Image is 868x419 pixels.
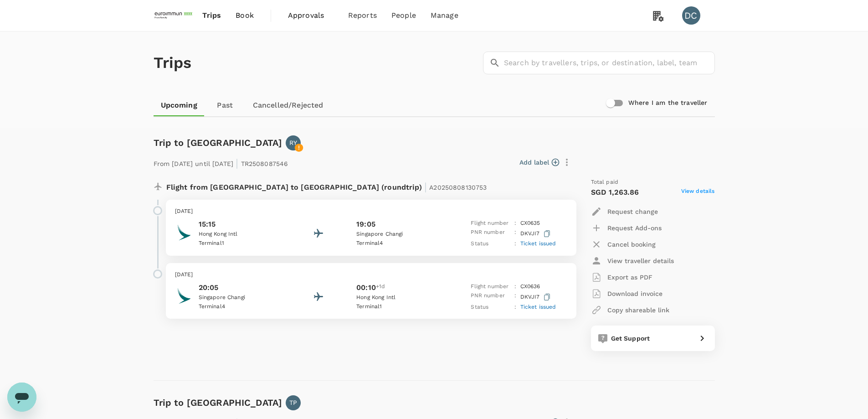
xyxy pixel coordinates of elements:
span: +1d [376,282,385,293]
img: Cathay Pacific Airways [175,223,193,242]
a: Past [205,94,246,116]
iframe: Button to launch messaging window, conversation in progress [7,383,36,412]
p: Hong Kong Intl [356,293,438,302]
button: Add label [519,158,559,167]
span: View details [681,187,715,198]
p: Cancel booking [607,240,656,249]
p: PNR number [471,228,511,239]
span: | [236,157,238,170]
p: Flight number [471,282,511,291]
button: View traveller details [591,253,674,269]
p: Flight from [GEOGRAPHIC_DATA] to [GEOGRAPHIC_DATA] (roundtrip) [166,178,487,194]
p: Hong Kong Intl [199,230,281,239]
button: Download invoice [591,285,663,302]
span: Reports [348,10,377,21]
h6: Where I am the traveller [628,98,708,108]
p: DKVJI7 [520,228,552,239]
p: : [514,282,516,291]
span: Book [236,10,254,21]
p: CX 0635 [520,219,540,228]
p: [DATE] [175,270,567,279]
span: Trips [202,10,221,21]
span: Ticket issued [520,240,556,247]
a: Upcoming [154,94,205,116]
p: Singapore Changi [356,230,438,239]
p: Flight number [471,219,511,228]
h6: Trip to [GEOGRAPHIC_DATA] [154,395,282,410]
span: Manage [431,10,458,21]
p: Status [471,303,511,312]
p: : [514,291,516,303]
button: Export as PDF [591,269,652,285]
span: Total paid [591,178,619,187]
p: : [514,303,516,312]
p: 00:10 [356,282,376,293]
button: Request change [591,203,658,220]
p: Request Add-ons [607,223,662,233]
p: : [514,239,516,248]
div: DC [682,6,700,25]
p: View traveller details [607,256,674,265]
p: PNR number [471,291,511,303]
p: 15:15 [199,219,281,230]
p: Request change [607,207,658,216]
p: Terminal 4 [199,302,281,311]
p: 20:05 [199,282,281,293]
span: Ticket issued [520,304,556,310]
h1: Trips [154,31,192,94]
p: Copy shareable link [607,305,669,315]
span: A20250808130753 [429,184,487,191]
button: Copy shareable link [591,302,669,318]
span: Approvals [288,10,334,21]
img: Cathay Pacific Airways [175,287,193,305]
p: RY [289,138,297,147]
p: Export as PDF [607,273,652,282]
button: Cancel booking [591,236,656,253]
a: Cancelled/Rejected [246,94,331,116]
p: CX 0636 [520,282,540,291]
p: Status [471,239,511,248]
span: | [424,181,427,193]
button: Request Add-ons [591,220,662,236]
p: From [DATE] until [DATE] TR2508087546 [154,154,288,171]
span: People [391,10,416,21]
p: Terminal 4 [356,239,438,248]
p: Singapore Changi [199,293,281,302]
p: : [514,219,516,228]
p: : [514,228,516,239]
img: EUROIMMUN (South East Asia) Pte. Ltd. [154,5,195,26]
input: Search by travellers, trips, or destination, label, team [504,52,715,74]
p: 19:05 [356,219,375,230]
span: Get Support [611,335,650,342]
p: Download invoice [607,289,663,298]
p: DKVJI7 [520,291,552,303]
h6: Trip to [GEOGRAPHIC_DATA] [154,135,282,150]
p: Terminal 1 [356,302,438,311]
p: TP [289,398,297,407]
p: [DATE] [175,207,567,216]
p: SGD 1,263.86 [591,187,639,198]
p: Terminal 1 [199,239,281,248]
